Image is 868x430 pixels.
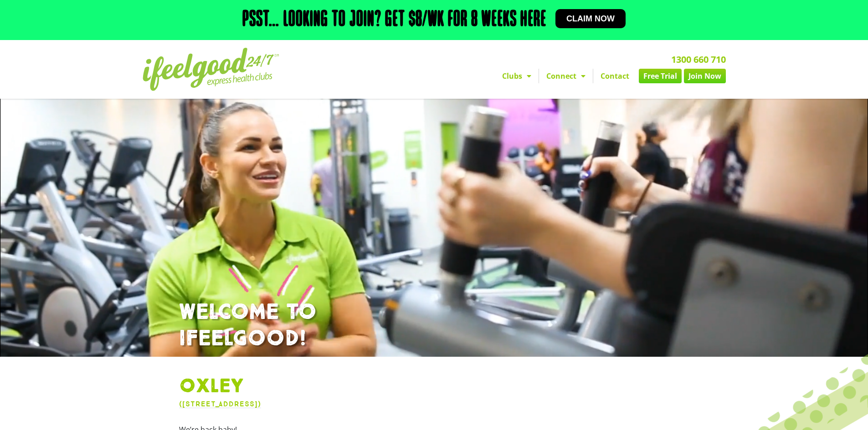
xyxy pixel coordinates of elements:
[179,400,261,408] a: ([STREET_ADDRESS])
[593,69,637,83] a: Contact
[350,69,726,83] nav: Menu
[684,69,726,83] a: Join Now
[639,69,682,83] a: Free Trial
[179,375,689,399] h1: Oxley
[671,53,726,66] a: 1300 660 710
[566,15,615,23] span: Claim now
[179,299,689,352] h1: WELCOME TO IFEELGOOD!
[242,9,546,31] h2: Psst… Looking to join? Get $8/wk for 8 weeks here
[555,9,626,28] a: Claim now
[495,69,539,83] a: Clubs
[539,69,593,83] a: Connect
